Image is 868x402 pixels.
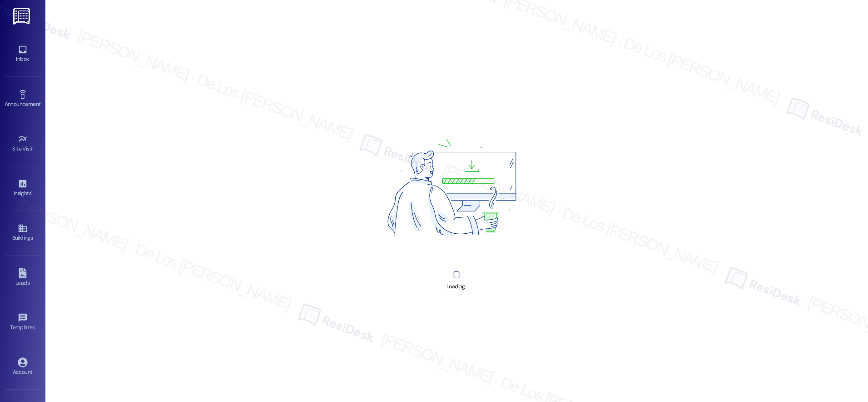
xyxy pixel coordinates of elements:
[446,282,467,291] div: Loading...
[13,8,32,25] img: ResiDesk Logo
[31,189,33,195] span: •
[35,323,36,329] span: •
[5,176,41,201] a: Insights •
[5,355,41,379] a: Account
[40,100,42,106] span: •
[33,144,34,151] span: •
[5,266,41,290] a: Leads
[5,42,41,66] a: Inbox
[5,221,41,245] a: Buildings
[5,131,41,156] a: Site Visit •
[5,310,41,335] a: Templates •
